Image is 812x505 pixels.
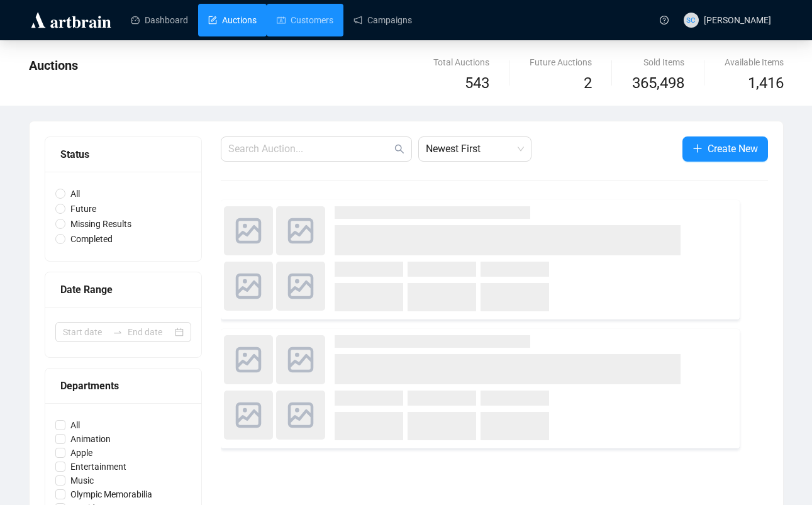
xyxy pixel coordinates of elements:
[60,147,186,162] div: Status
[584,74,592,92] span: 2
[60,378,186,394] div: Departments
[530,55,592,69] div: Future Auctions
[224,262,273,311] img: photo.svg
[128,325,172,339] input: End date
[465,74,489,92] span: 543
[686,14,695,26] span: SC
[29,10,113,30] img: logo
[692,143,703,153] span: plus
[353,4,412,36] a: Campaigns
[224,206,273,255] img: photo.svg
[113,327,123,337] span: swap-right
[65,487,157,501] span: Olympic Memorabilia
[276,206,325,255] img: photo.svg
[276,335,325,384] img: photo.svg
[65,217,136,231] span: Missing Results
[224,335,273,384] img: photo.svg
[394,144,404,154] span: search
[228,142,392,157] input: Search Auction...
[63,325,108,339] input: Start date
[725,55,784,69] div: Available Items
[682,136,768,162] button: Create New
[65,232,118,246] span: Completed
[65,432,116,446] span: Animation
[433,55,489,69] div: Total Auctions
[113,327,123,337] span: to
[65,446,97,460] span: Apple
[276,262,325,311] img: photo.svg
[208,4,257,36] a: Auctions
[632,72,684,96] span: 365,498
[748,72,784,96] span: 1,416
[29,58,78,73] span: Auctions
[131,4,188,36] a: Dashboard
[65,474,99,487] span: Music
[660,16,669,25] span: question-circle
[65,187,85,201] span: All
[60,282,186,297] div: Date Range
[65,202,101,216] span: Future
[632,55,684,69] div: Sold Items
[65,418,85,432] span: All
[65,460,131,474] span: Entertainment
[277,4,333,36] a: Customers
[224,391,273,440] img: photo.svg
[708,141,758,157] span: Create New
[426,137,524,161] span: Newest First
[704,15,771,25] span: [PERSON_NAME]
[276,391,325,440] img: photo.svg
